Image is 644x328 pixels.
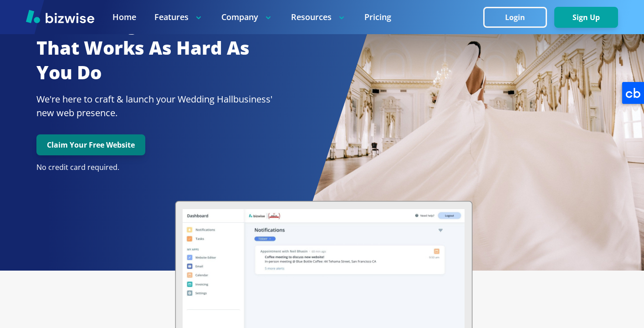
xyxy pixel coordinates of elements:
[554,7,618,28] button: Sign Up
[291,11,346,23] p: Resources
[554,13,618,22] a: Sign Up
[483,7,547,28] button: Login
[36,134,145,155] button: Claim Your Free Website
[154,11,203,23] p: Features
[26,10,94,23] img: Bizwise Logo
[36,141,145,149] a: Claim Your Free Website
[221,11,273,23] p: Company
[36,163,290,173] p: No credit card required.
[483,13,554,22] a: Login
[364,11,391,23] a: Pricing
[36,11,290,85] h2: a Wedding Hall Website That Works As Hard As You Do
[112,11,136,23] a: Home
[36,92,290,120] p: We're here to craft & launch your Wedding Hall business' new web presence.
